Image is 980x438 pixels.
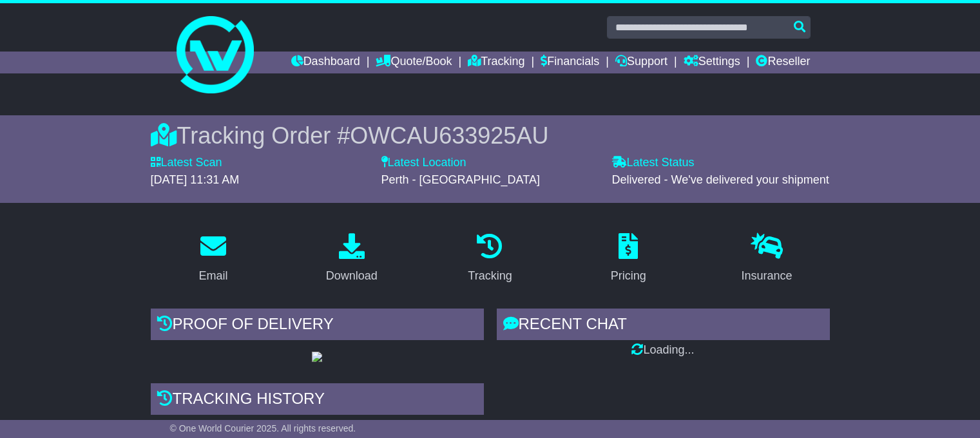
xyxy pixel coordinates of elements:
a: Support [615,52,668,73]
div: Tracking Order # [151,122,830,149]
label: Latest Status [612,156,695,170]
span: Delivered - We've delivered your shipment [612,173,829,186]
div: RECENT CHAT [497,309,830,343]
a: Insurance [733,229,801,289]
div: Proof of Delivery [151,309,484,343]
a: Tracking [468,52,524,73]
div: Tracking history [151,383,484,418]
img: GetPodImage [312,352,322,362]
div: Download [326,267,378,285]
span: © One World Courier 2025. All rights reserved. [170,423,356,433]
label: Latest Scan [151,156,222,170]
div: Insurance [742,267,793,285]
span: OWCAU633925AU [350,122,548,149]
a: Settings [684,52,740,73]
div: Pricing [611,267,646,285]
a: Tracking [459,229,520,289]
label: Latest Location [381,156,466,170]
a: Email [190,229,236,289]
a: Quote/Book [376,52,452,73]
a: Financials [541,52,599,73]
a: Dashboard [291,52,360,73]
a: Download [318,229,386,289]
span: Perth - [GEOGRAPHIC_DATA] [381,173,540,186]
div: Loading... [497,343,830,357]
a: Reseller [756,52,810,73]
div: Tracking [468,267,512,285]
div: Email [198,267,227,285]
a: Pricing [602,229,655,289]
span: [DATE] 11:31 AM [151,173,240,186]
